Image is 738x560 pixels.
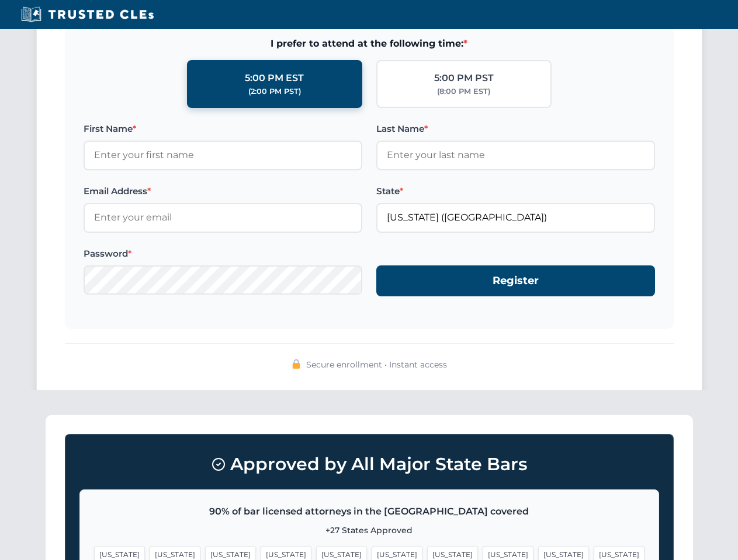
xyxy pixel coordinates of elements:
[306,358,447,371] span: Secure enrollment • Instant access
[84,247,362,261] label: Password
[84,141,362,170] input: Enter your first name
[376,122,655,136] label: Last Name
[434,71,494,86] div: 5:00 PM PST
[245,71,304,86] div: 5:00 PM EST
[292,359,301,369] img: 🔒
[84,184,362,198] label: Email Address
[84,122,362,136] label: First Name
[376,203,655,232] input: Florida (FL)
[94,524,645,537] p: +27 States Approved
[84,203,362,232] input: Enter your email
[437,86,490,97] div: (8:00 PM EST)
[376,265,655,296] button: Register
[248,86,301,97] div: (2:00 PM PST)
[18,6,157,23] img: Trusted CLEs
[376,141,655,170] input: Enter your last name
[376,184,655,198] label: State
[94,504,645,519] p: 90% of bar licensed attorneys in the [GEOGRAPHIC_DATA] covered
[84,36,655,51] span: I prefer to attend at the following time:
[79,449,659,480] h3: Approved by All Major State Bars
